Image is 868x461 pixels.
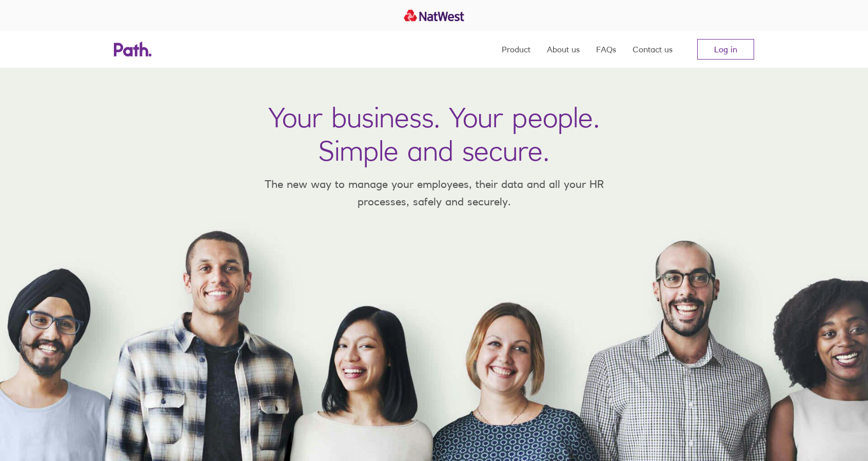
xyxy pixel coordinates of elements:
[633,31,673,68] a: Contact us
[268,101,600,167] h1: Your business. Your people. Simple and secure.
[547,31,580,68] a: About us
[697,39,754,60] a: Log in
[249,176,619,210] p: The new way to manage your employees, their data and all your HR processes, safely and securely.
[502,31,530,68] a: Product
[596,31,616,68] a: FAQs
